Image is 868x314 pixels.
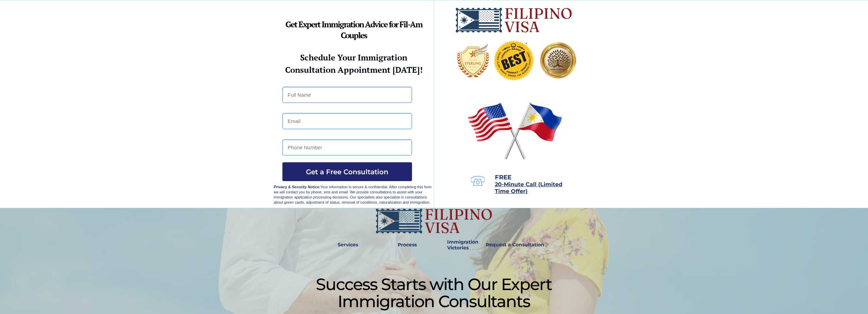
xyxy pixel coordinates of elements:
button: Get a Free Consultation [282,162,412,181]
span: FREE [495,174,512,181]
span: Your information is secure & confidential. After completing this form we will contact you by phon... [274,185,432,204]
a: Immigration Victories [444,237,467,253]
strong: Consultation Appointment [DATE]! [285,64,423,75]
a: Services [333,237,363,253]
strong: Immigration Victories [447,239,479,251]
input: Email [282,113,412,129]
strong: Request a Consultation [486,242,544,248]
strong: Process [398,242,417,248]
strong: Get Expert Immigration Advice for Fil-Am Couples [285,19,422,41]
span: Get a Free Consultation [282,168,412,176]
span: 20-Minute Call (Limited Time Offer) [495,181,562,194]
a: Process [394,237,420,253]
strong: Privacy & Security Notice: [274,185,321,189]
input: Phone Number [282,139,412,155]
input: Full Name [282,87,412,103]
a: 20-Minute Call (Limited Time Offer) [495,182,562,194]
strong: Services [338,242,358,248]
strong: Schedule Your Immigration [300,52,407,63]
span: Success Starts with Our Expert Immigration Consultants [316,274,552,311]
a: Request a Consultation [483,237,547,253]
